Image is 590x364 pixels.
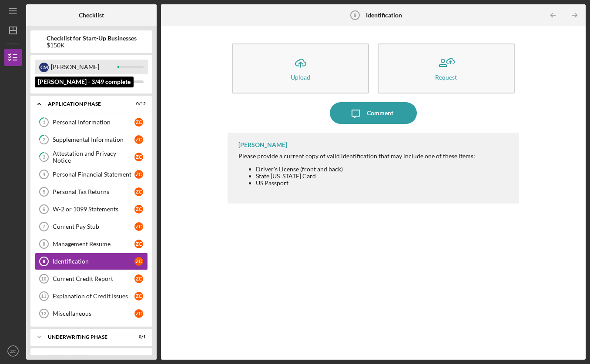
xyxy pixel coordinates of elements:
[35,287,148,305] a: 11Explanation of Credit IssuesZC
[53,136,134,143] div: Supplemental Information
[48,334,124,340] div: Underwriting Phase
[134,309,143,318] div: Z C
[41,276,46,281] tspan: 10
[256,173,475,180] li: State [US_STATE] Card
[53,119,134,126] div: Personal Information
[238,153,475,187] div: Please provide a current copy of valid identification that may include one of these items:
[378,43,515,94] button: Request
[43,224,45,229] tspan: 7
[43,207,45,212] tspan: 6
[134,170,143,179] div: Z C
[366,12,402,19] b: Identification
[256,166,475,173] li: Driver's License (front and back)
[53,275,134,282] div: Current Credit Report
[130,354,146,359] div: 0 / 3
[10,349,16,354] text: ZC
[51,60,117,74] div: [PERSON_NAME]
[35,183,148,200] a: 5Personal Tax ReturnsZC
[43,154,45,160] tspan: 3
[134,240,143,248] div: Z C
[43,241,45,247] tspan: 8
[43,259,45,264] tspan: 9
[35,305,148,322] a: 12MiscellaneousZC
[35,200,148,218] a: 6W-2 or 1099 StatementsZC
[51,74,117,89] div: You
[35,270,148,287] a: 10Current Credit ReportZC
[134,187,143,196] div: Z C
[41,311,46,316] tspan: 12
[256,180,475,187] li: US Passport
[43,189,45,194] tspan: 5
[134,135,143,144] div: Z C
[53,150,134,164] div: Attestation and Privacy Notice
[53,223,134,230] div: Current Pay Stub
[367,102,393,124] div: Comment
[134,205,143,214] div: Z C
[134,292,143,301] div: Z C
[79,12,104,19] b: Checklist
[35,253,148,270] a: 9IdentificationZC
[134,257,143,266] div: Z C
[48,354,124,359] div: Closing Phase
[53,171,134,178] div: Personal Financial Statement
[134,153,143,161] div: Z C
[39,77,49,87] div: Z C
[330,102,417,124] button: Comment
[43,172,46,177] tspan: 4
[35,218,148,235] a: 7Current Pay StubZC
[4,342,22,360] button: ZC
[35,114,148,131] a: 1Personal InformationZC
[53,206,134,213] div: W-2 or 1099 Statements
[35,131,148,148] a: 2Supplemental InformationZC
[53,258,134,265] div: Identification
[232,43,369,94] button: Upload
[41,294,46,299] tspan: 11
[53,240,134,247] div: Management Resume
[53,188,134,195] div: Personal Tax Returns
[43,120,45,125] tspan: 1
[35,235,148,253] a: 8Management ResumeZC
[291,74,310,80] div: Upload
[354,13,356,18] tspan: 9
[48,101,124,107] div: Application Phase
[134,222,143,231] div: Z C
[53,293,134,300] div: Explanation of Credit Issues
[134,118,143,127] div: Z C
[43,137,45,143] tspan: 2
[39,63,49,72] div: C M
[35,166,148,183] a: 4Personal Financial StatementZC
[134,274,143,283] div: Z C
[47,42,137,49] div: $150K
[238,141,287,148] div: [PERSON_NAME]
[47,35,137,42] b: Checklist for Start-Up Businesses
[53,310,134,317] div: Miscellaneous
[130,334,146,340] div: 0 / 1
[35,148,148,166] a: 3Attestation and Privacy NoticeZC
[130,101,146,107] div: 0 / 12
[435,74,457,80] div: Request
